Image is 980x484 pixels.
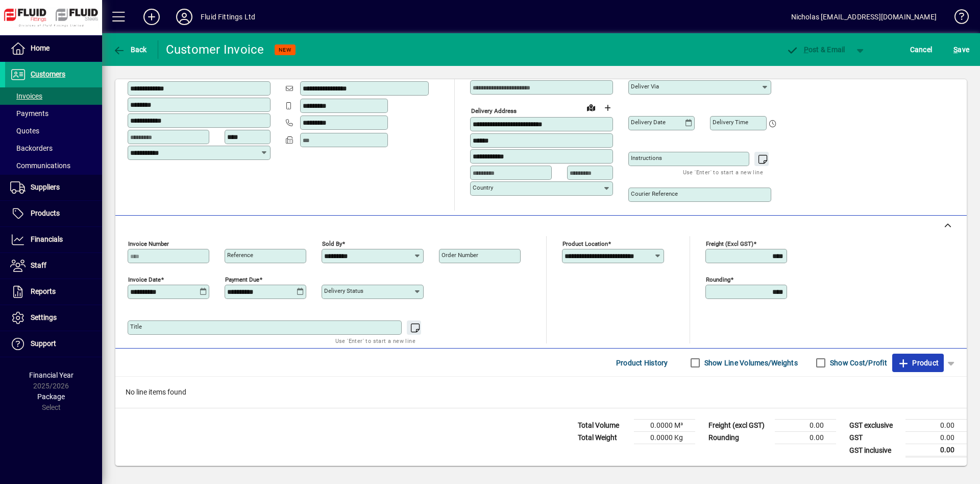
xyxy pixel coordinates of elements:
[473,184,493,191] mat-label: Country
[631,190,678,197] mat-label: Courier Reference
[5,122,102,140] a: Quotes
[775,432,836,444] td: 0.00
[31,44,50,52] span: Home
[102,40,158,59] app-page-header-button: Back
[5,175,102,200] a: Suppliers
[781,40,850,59] button: Post & Email
[31,209,60,217] span: Products
[257,64,273,80] button: Copy to Delivery address
[702,358,798,368] label: Show Line Volumes/Weights
[31,313,57,321] span: Settings
[130,323,142,330] mat-label: Title
[634,420,695,432] td: 0.0000 M³
[31,339,56,348] span: Support
[562,240,608,247] mat-label: Product location
[110,40,150,59] button: Back
[713,119,748,126] mat-label: Delivery time
[227,251,253,259] mat-label: Reference
[10,144,53,152] span: Backorders
[279,47,291,53] span: NEW
[5,279,102,305] a: Reports
[31,235,63,243] span: Financials
[703,420,775,432] td: Freight (excl GST)
[706,240,753,247] mat-label: Freight (excl GST)
[634,432,695,444] td: 0.0000 Kg
[442,251,478,259] mat-label: Order number
[10,92,42,100] span: Invoices
[166,41,264,58] div: Customer Invoice
[599,100,616,116] button: Choose address
[631,119,666,126] mat-label: Delivery date
[5,253,102,279] a: Staff
[31,287,56,295] span: Reports
[113,45,147,54] span: Back
[324,287,363,294] mat-label: Delivery status
[10,127,39,135] span: Quotes
[573,432,634,444] td: Total Weight
[5,305,102,331] a: Settings
[5,157,102,174] a: Communications
[240,63,257,80] a: View on map
[804,45,808,54] span: P
[5,87,102,105] a: Invoices
[951,40,972,59] button: Save
[612,354,672,372] button: Product History
[5,227,102,252] a: Financials
[616,355,668,371] span: Product History
[631,154,662,162] mat-label: Instructions
[135,8,168,26] button: Add
[5,140,102,157] a: Backorders
[905,432,967,444] td: 0.00
[683,166,763,178] mat-hint: Use 'Enter' to start a new line
[706,276,730,283] mat-label: Rounding
[953,45,958,54] span: S
[892,354,944,372] button: Product
[953,41,969,58] span: ave
[128,276,161,283] mat-label: Invoice date
[908,40,935,59] button: Cancel
[897,355,939,371] span: Product
[225,276,259,283] mat-label: Payment due
[905,444,967,457] td: 0.00
[5,105,102,122] a: Payments
[583,99,599,116] a: View on map
[29,371,73,379] span: Financial Year
[573,420,634,432] td: Total Volume
[791,9,937,25] div: Nicholas [EMAIL_ADDRESS][DOMAIN_NAME]
[5,36,102,61] a: Home
[31,183,60,191] span: Suppliers
[786,45,845,54] span: ost & Email
[5,201,102,226] a: Products
[844,444,905,457] td: GST inclusive
[844,420,905,432] td: GST exclusive
[947,2,967,35] a: Knowledge Base
[703,432,775,444] td: Rounding
[10,162,70,170] span: Communications
[905,420,967,432] td: 0.00
[201,9,255,25] div: Fluid Fittings Ltd
[844,432,905,444] td: GST
[37,393,65,401] span: Package
[168,8,201,26] button: Profile
[322,240,342,247] mat-label: Sold by
[335,335,415,347] mat-hint: Use 'Enter' to start a new line
[828,358,887,368] label: Show Cost/Profit
[31,70,65,78] span: Customers
[115,377,967,408] div: No line items found
[128,240,169,247] mat-label: Invoice number
[910,41,933,58] span: Cancel
[631,83,659,90] mat-label: Deliver via
[775,420,836,432] td: 0.00
[10,109,48,118] span: Payments
[31,261,46,269] span: Staff
[5,331,102,357] a: Support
